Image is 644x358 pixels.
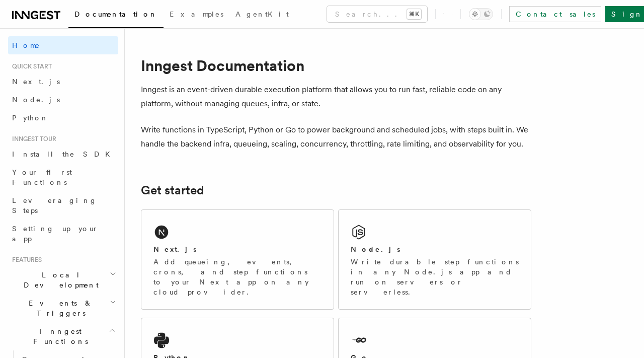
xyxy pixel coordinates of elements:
[8,326,109,346] span: Inngest Functions
[170,10,223,18] span: Examples
[141,123,531,151] p: Write functions in TypeScript, Python or Go to power background and scheduled jobs, with steps bu...
[68,3,164,28] a: Documentation
[351,244,400,254] h2: Node.js
[12,225,99,243] span: Setting up your app
[8,220,118,248] a: Setting up your app
[8,322,118,350] button: Inngest Functions
[12,78,60,86] span: Next.js
[8,135,56,143] span: Inngest tour
[153,244,197,254] h2: Next.js
[8,163,118,191] a: Your first Functions
[153,257,321,297] p: Add queueing, events, crons, and step functions to your Next app on any cloud provider.
[229,3,295,27] a: AgentKit
[164,3,229,27] a: Examples
[8,62,52,70] span: Quick start
[8,270,110,290] span: Local Development
[8,298,110,318] span: Events & Triggers
[8,109,118,127] a: Python
[12,114,49,122] span: Python
[338,209,531,310] a: Node.jsWrite durable step functions in any Node.js app and run on servers or serverless.
[235,10,289,18] span: AgentKit
[8,36,118,54] a: Home
[8,91,118,109] a: Node.js
[12,196,97,214] span: Leveraging Steps
[509,6,601,22] a: Contact sales
[327,6,427,22] button: Search...⌘K
[141,183,204,197] a: Get started
[74,10,157,18] span: Documentation
[141,209,334,310] a: Next.jsAdd queueing, events, crons, and step functions to your Next app on any cloud provider.
[12,96,60,104] span: Node.js
[351,257,519,297] p: Write durable step functions in any Node.js app and run on servers or serverless.
[12,168,72,186] span: Your first Functions
[8,145,118,163] a: Install the SDK
[8,191,118,220] a: Leveraging Steps
[8,256,42,264] span: Features
[8,294,118,322] button: Events & Triggers
[141,56,531,75] h1: Inngest Documentation
[12,150,116,158] span: Install the SDK
[141,83,531,111] p: Inngest is an event-driven durable execution platform that allows you to run fast, reliable code ...
[12,40,40,50] span: Home
[469,8,493,20] button: Toggle dark mode
[8,266,118,294] button: Local Development
[8,73,118,91] a: Next.js
[407,9,421,19] kbd: ⌘K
